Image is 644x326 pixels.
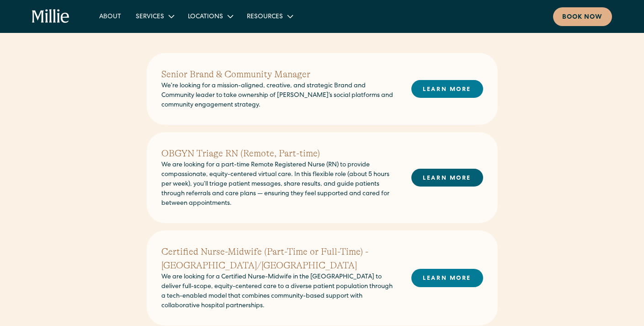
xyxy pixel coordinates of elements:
[181,9,240,24] div: Locations
[553,7,612,26] a: Book now
[411,269,483,287] a: LEARN MORE
[161,160,397,208] p: We are looking for a part-time Remote Registered Nurse (RN) to provide compassionate, equity-cent...
[161,273,397,311] p: We are looking for a Certified Nurse-Midwife in the [GEOGRAPHIC_DATA] to deliver full-scope, equi...
[32,9,70,24] a: home
[136,12,164,22] div: Services
[161,147,397,160] h2: OBGYN Triage RN (Remote, Part-time)
[161,245,397,273] h2: Certified Nurse-Midwife (Part-Time or Full-Time) - [GEOGRAPHIC_DATA]/[GEOGRAPHIC_DATA]
[128,9,181,24] div: Services
[247,12,283,22] div: Resources
[188,12,223,22] div: Locations
[161,68,397,81] h2: Senior Brand & Community Manager
[161,81,397,110] p: We’re looking for a mission-aligned, creative, and strategic Brand and Community leader to take o...
[92,9,128,24] a: About
[411,169,483,187] a: LEARN MORE
[411,80,483,98] a: LEARN MORE
[240,9,299,24] div: Resources
[562,13,603,22] div: Book now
